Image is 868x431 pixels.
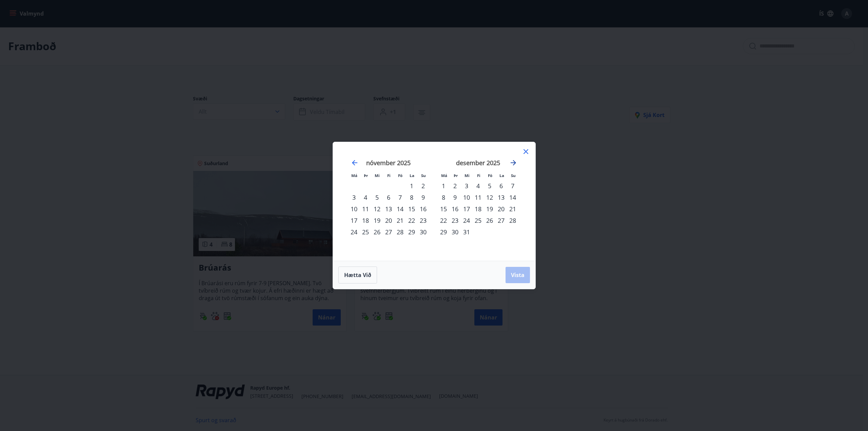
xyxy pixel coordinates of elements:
[438,203,449,215] div: 15
[417,226,429,238] td: Choose sunnudagur, 30. nóvember 2025 as your check-in date. It’s available.
[499,173,504,178] small: La
[449,215,461,226] div: 23
[338,267,377,283] button: Hætta við
[398,173,402,178] small: Fö
[371,215,383,226] div: 19
[495,180,507,192] div: 6
[410,173,414,178] small: La
[472,215,484,226] td: Choose fimmtudagur, 25. desember 2025 as your check-in date. It’s available.
[417,215,429,226] td: Choose sunnudagur, 23. nóvember 2025 as your check-in date. It’s available.
[484,192,495,203] div: 12
[449,226,461,238] div: 30
[472,215,484,226] div: 25
[406,215,417,226] td: Choose laugardagur, 22. nóvember 2025 as your check-in date. It’s available.
[495,215,507,226] td: Choose laugardagur, 27. desember 2025 as your check-in date. It’s available.
[360,226,371,238] td: Choose þriðjudagur, 25. nóvember 2025 as your check-in date. It’s available.
[406,203,417,215] td: Choose laugardagur, 15. nóvember 2025 as your check-in date. It’s available.
[441,173,447,178] small: Má
[461,180,472,192] div: 3
[371,215,383,226] td: Choose miðvikudagur, 19. nóvember 2025 as your check-in date. It’s available.
[348,192,360,203] td: Choose mánudagur, 3. nóvember 2025 as your check-in date. It’s available.
[360,203,371,215] td: Choose þriðjudagur, 11. nóvember 2025 as your check-in date. It’s available.
[449,203,461,215] div: 16
[484,192,495,203] td: Choose föstudagur, 12. desember 2025 as your check-in date. It’s available.
[484,203,495,215] div: 19
[507,180,518,192] div: 7
[341,150,527,253] div: Calendar
[472,180,484,192] td: Choose fimmtudagur, 4. desember 2025 as your check-in date. It’s available.
[417,203,429,215] td: Choose sunnudagur, 16. nóvember 2025 as your check-in date. It’s available.
[394,226,406,238] td: Choose föstudagur, 28. nóvember 2025 as your check-in date. It’s available.
[406,226,417,238] td: Choose laugardagur, 29. nóvember 2025 as your check-in date. It’s available.
[449,180,461,192] div: 2
[366,159,411,167] strong: nóvember 2025
[371,203,383,215] div: 12
[449,192,461,203] div: 9
[438,226,449,238] div: 29
[383,203,394,215] td: Choose fimmtudagur, 13. nóvember 2025 as your check-in date. It’s available.
[360,192,371,203] div: 4
[438,215,449,226] td: Choose mánudagur, 22. desember 2025 as your check-in date. It’s available.
[438,226,449,238] td: Choose mánudagur, 29. desember 2025 as your check-in date. It’s available.
[454,173,458,178] small: Þr
[394,215,406,226] td: Choose föstudagur, 21. nóvember 2025 as your check-in date. It’s available.
[360,215,371,226] td: Choose þriðjudagur, 18. nóvember 2025 as your check-in date. It’s available.
[383,203,394,215] div: 13
[383,226,394,238] div: 27
[461,226,472,238] td: Choose miðvikudagur, 31. desember 2025 as your check-in date. It’s available.
[507,192,518,203] div: 14
[449,180,461,192] td: Choose þriðjudagur, 2. desember 2025 as your check-in date. It’s available.
[406,192,417,203] td: Choose laugardagur, 8. nóvember 2025 as your check-in date. It’s available.
[472,180,484,192] div: 4
[417,203,429,215] div: 16
[371,226,383,238] div: 26
[461,203,472,215] div: 17
[495,192,507,203] div: 13
[383,215,394,226] div: 20
[507,203,518,215] div: 21
[383,215,394,226] td: Choose fimmtudagur, 20. nóvember 2025 as your check-in date. It’s available.
[421,173,426,178] small: Su
[394,192,406,203] div: 7
[472,192,484,203] td: Choose fimmtudagur, 11. desember 2025 as your check-in date. It’s available.
[394,203,406,215] div: 14
[509,159,517,167] div: Move forward to switch to the next month.
[383,226,394,238] td: Choose fimmtudagur, 27. nóvember 2025 as your check-in date. It’s available.
[461,203,472,215] td: Choose miðvikudagur, 17. desember 2025 as your check-in date. It’s available.
[507,180,518,192] td: Choose sunnudagur, 7. desember 2025 as your check-in date. It’s available.
[465,173,470,178] small: Mi
[495,192,507,203] td: Choose laugardagur, 13. desember 2025 as your check-in date. It’s available.
[406,192,417,203] div: 8
[348,215,360,226] td: Choose mánudagur, 17. nóvember 2025 as your check-in date. It’s available.
[495,180,507,192] td: Choose laugardagur, 6. desember 2025 as your check-in date. It’s available.
[351,159,359,167] div: Move backward to switch to the previous month.
[360,215,371,226] div: 18
[484,180,495,192] div: 5
[383,192,394,203] td: Choose fimmtudagur, 6. nóvember 2025 as your check-in date. It’s available.
[364,173,368,178] small: Þr
[449,192,461,203] td: Choose þriðjudagur, 9. desember 2025 as your check-in date. It’s available.
[461,215,472,226] div: 24
[417,180,429,192] div: 2
[383,192,394,203] div: 6
[387,173,391,178] small: Fi
[477,173,480,178] small: Fi
[406,226,417,238] div: 29
[438,192,449,203] div: 8
[371,192,383,203] div: 5
[461,226,472,238] div: 31
[360,203,371,215] div: 11
[375,173,380,178] small: Mi
[394,192,406,203] td: Choose föstudagur, 7. nóvember 2025 as your check-in date. It’s available.
[438,192,449,203] td: Choose mánudagur, 8. desember 2025 as your check-in date. It’s available.
[438,180,449,192] td: Choose mánudagur, 1. desember 2025 as your check-in date. It’s available.
[406,203,417,215] div: 15
[417,192,429,203] td: Choose sunnudagur, 9. nóvember 2025 as your check-in date. It’s available.
[344,271,371,279] span: Hætta við
[461,180,472,192] td: Choose miðvikudagur, 3. desember 2025 as your check-in date. It’s available.
[360,226,371,238] div: 25
[371,203,383,215] td: Choose miðvikudagur, 12. nóvember 2025 as your check-in date. It’s available.
[394,203,406,215] td: Choose föstudagur, 14. nóvember 2025 as your check-in date. It’s available.
[456,159,500,167] strong: desember 2025
[507,192,518,203] td: Choose sunnudagur, 14. desember 2025 as your check-in date. It’s available.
